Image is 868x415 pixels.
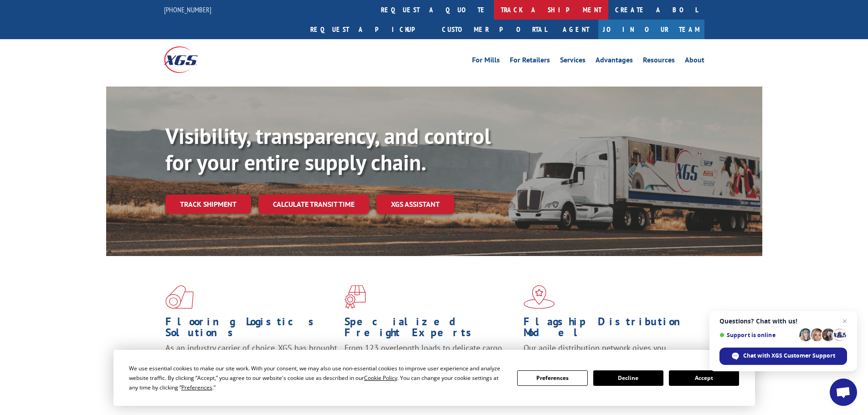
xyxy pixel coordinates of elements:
span: Preferences [181,384,212,391]
span: Cookie Policy [364,374,397,382]
a: Customer Portal [435,20,554,39]
img: xgs-icon-focused-on-flooring-red [344,285,366,309]
span: Our agile distribution network gives you nationwide inventory management on demand. [524,343,691,364]
h1: Specialized Freight Experts [344,316,517,343]
span: Questions? Chat with us! [719,318,847,325]
a: Services [560,56,586,67]
h1: Flagship Distribution Model [524,316,696,343]
a: Join Our Team [598,20,704,39]
p: From 123 overlength loads to delicate cargo, our experienced staff knows the best way to move you... [344,343,517,383]
span: Close chat [839,316,850,327]
a: About [685,56,704,67]
button: Decline [593,370,663,386]
a: For Retailers [510,56,550,67]
b: Visibility, transparency, and control for your entire supply chain. [165,122,491,176]
div: Chat with XGS Customer Support [719,348,847,365]
a: Request a pickup [303,20,435,39]
h1: Flooring Logistics Solutions [165,316,338,343]
img: xgs-icon-flagship-distribution-model-red [524,285,555,309]
img: xgs-icon-total-supply-chain-intelligence-red [165,285,194,309]
a: For Mills [472,56,500,67]
span: Chat with XGS Customer Support [743,352,835,360]
button: Accept [669,370,739,386]
button: Preferences [517,370,587,386]
a: Agent [554,20,598,39]
a: Resources [643,56,675,67]
div: Open chat [830,379,857,406]
div: We use essential cookies to make our site work. With your consent, we may also use non-essential ... [129,364,506,392]
a: Calculate transit time [258,195,369,214]
div: Cookie Consent Prompt [113,350,755,406]
a: Track shipment [165,195,251,214]
a: Advantages [596,56,633,67]
a: [PHONE_NUMBER] [164,5,211,14]
span: As an industry carrier of choice, XGS has brought innovation and dedication to flooring logistics... [165,343,337,375]
a: XGS ASSISTANT [376,195,454,214]
span: Support is online [719,332,796,338]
